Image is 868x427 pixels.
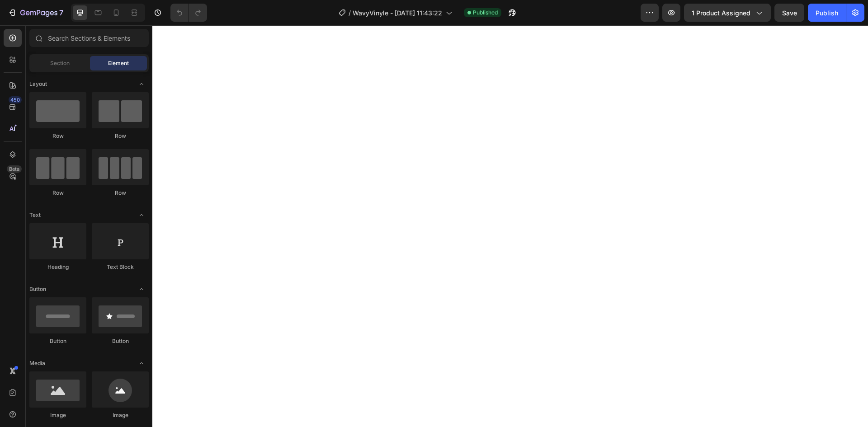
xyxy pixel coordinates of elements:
[92,337,149,345] div: Button
[29,80,47,88] span: Layout
[29,411,86,419] div: Image
[92,263,149,271] div: Text Block
[29,285,46,293] span: Button
[29,263,86,271] div: Heading
[7,165,22,173] div: Beta
[59,7,63,18] p: 7
[774,4,804,22] button: Save
[50,59,70,67] span: Section
[92,189,149,197] div: Row
[349,8,351,18] span: /
[808,4,846,22] button: Publish
[9,96,22,103] div: 450
[134,208,149,222] span: Toggle open
[4,4,67,22] button: 7
[29,189,86,197] div: Row
[92,411,149,419] div: Image
[170,4,207,22] div: Undo/Redo
[108,59,129,67] span: Element
[782,9,797,17] span: Save
[134,282,149,296] span: Toggle open
[152,25,868,427] iframe: Design area
[92,132,149,140] div: Row
[684,4,771,22] button: 1 product assigned
[692,8,750,18] span: 1 product assigned
[29,211,41,219] span: Text
[816,8,838,18] div: Publish
[134,77,149,91] span: Toggle open
[29,359,45,367] span: Media
[29,337,86,345] div: Button
[473,9,498,17] span: Published
[134,356,149,371] span: Toggle open
[353,8,442,18] span: WavyVinyle - [DATE] 11:43:22
[29,132,86,140] div: Row
[29,29,149,47] input: Search Sections & Elements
